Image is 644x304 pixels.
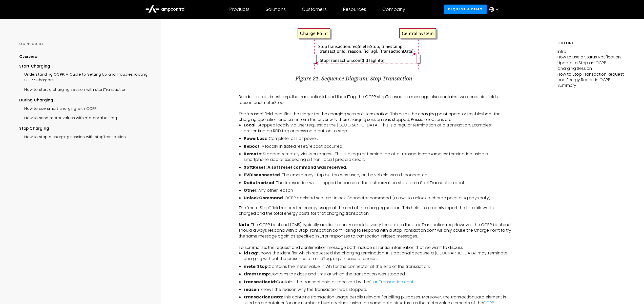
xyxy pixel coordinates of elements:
[244,122,256,128] strong: Local
[239,216,512,222] p: ‍
[244,287,512,292] li: Shows the reason why the transaction was stopped.
[343,7,366,12] div: Resources
[244,180,274,186] strong: DeAuthorized
[557,72,625,83] p: How to Stop Transaction Request and Energy Report in OCPP
[239,205,512,216] p: The “meterStop” field reports the energy usage at the end of the charging session. This helps to ...
[19,113,117,122] a: How to send meter values with meterValues.req
[239,105,512,111] p: ‍
[382,7,405,12] div: Company
[239,222,512,239] p: : The OCPP backend (CMS) typically applies a sanity check to verify the data in the stopTransacti...
[244,151,261,157] strong: Remote
[244,151,512,163] li: : Stopped remotely via user request. This is a regular termination of a transaction—examples: ter...
[266,7,286,12] div: Solutions
[244,271,270,277] strong: timestamp:
[244,250,512,262] li: Shows the identifier which requested the charging termination. It is optional because a [GEOGRAPH...
[244,279,512,285] li: Contains the transactionId as received by the .
[244,195,512,201] li: : OCPP backend sent an Unlock Connector command (allows to unlock a charge point plug physically).
[244,143,260,149] strong: Reboot
[244,271,512,277] li: Contains the date and time at which the transaction was stopped.
[19,42,148,46] div: OCPP GUIDE
[239,239,512,245] p: ‍
[244,136,512,141] li: : Complete loss of power.
[557,40,625,46] h5: Outline
[244,144,512,149] li: : A locally initiated reset/reboot occurred.
[19,132,126,141] a: How to stop a charging session with stopTransaction
[369,279,413,285] a: StartTransaction.conf
[244,136,267,141] strong: PowerLoss
[244,172,512,178] li: : The emergency stop button was used, or the vehicle was disconnected.
[244,195,283,201] strong: UnlockCommand
[19,84,127,94] a: How to start a charging session with startTransaction
[239,111,512,123] p: The “reason” field identifies the trigger for the charging session’s termination. This helps the ...
[302,7,327,12] div: Customers
[244,187,256,193] strong: Other
[239,94,512,105] p: Besides a stop timestamp, the transactionId, and the idTag, the OCPP stopTransaction message also...
[239,245,512,250] p: To summarize, the request and confirmation message both include essential information that we wan...
[557,54,625,71] p: How to Use a Status Notification Update to Stop an OCPP Charging Session
[229,7,250,12] div: Products
[244,264,512,269] li: Contains the meter value in Wh for the connector at the end of the transaction.
[244,279,276,285] strong: transactionId:
[19,126,148,131] div: Stop Charging
[239,89,512,94] p: ‍
[244,122,512,134] li: : Stopped locally via user request at the [GEOGRAPHIC_DATA]. This is a regular termination of a t...
[19,69,148,84] a: Understanding OCPP: A Guide to Setting Up and Troubleshooting OCPP Chargers
[244,180,512,186] li: : The transaction was stopped because of the authorization status in a StartTransaction.conf
[19,54,37,63] a: Overview
[244,250,258,256] strong: idTag:
[273,20,477,86] img: Stop Transaction Diagram from the OCPP 1.6J documentation
[244,264,268,269] strong: meterStop:
[244,287,260,292] strong: reason:
[244,164,347,170] strong: SoftReset: A soft reset command was received.
[557,83,625,88] p: Summary
[239,222,249,228] strong: Note
[19,103,96,113] a: How to use smart charging with OCPP
[244,294,283,300] strong: transactionData:
[244,188,512,193] li: : Any other reason
[19,63,148,69] div: Start Charging
[19,97,148,103] div: During Charging
[19,54,37,59] div: Overview
[557,49,625,54] p: Intro
[444,5,487,14] a: Request a demo
[244,172,280,178] strong: EVDisconnected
